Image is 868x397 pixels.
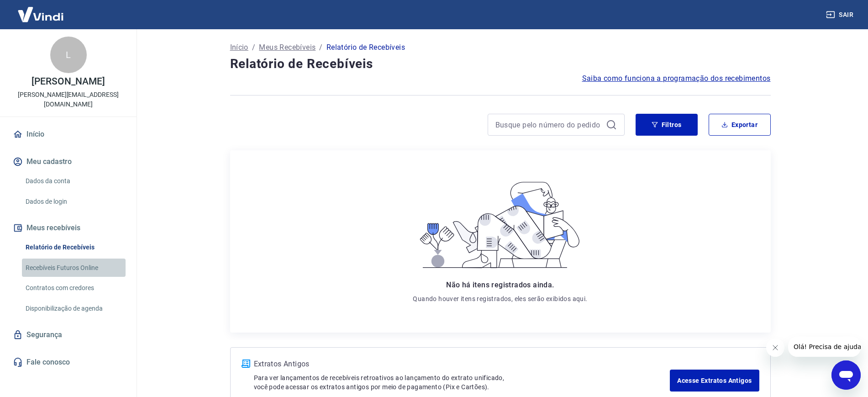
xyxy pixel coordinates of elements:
[824,6,857,23] button: Sair
[11,0,70,28] img: Vindi
[11,124,126,144] a: Início
[413,294,587,303] p: Quando houver itens registrados, eles serão exibidos aqui.
[11,218,126,238] button: Meus recebíveis
[230,42,248,53] a: Início
[326,42,405,53] p: Relatório de Recebíveis
[22,299,126,318] a: Disponibilização de agenda
[11,352,126,372] a: Fale conosco
[495,118,602,132] input: Busque pelo número do pedido
[22,259,126,277] a: Recebíveis Futuros Online
[50,37,87,73] div: L
[32,77,105,86] p: [PERSON_NAME]
[766,339,784,357] iframe: Fechar mensagem
[446,281,554,289] span: Não há itens registrados ainda.
[319,42,322,53] p: /
[22,279,126,297] a: Contratos com credores
[5,6,77,14] span: Olá! Precisa de ajuda?
[242,360,250,368] img: ícone
[22,238,126,257] a: Relatório de Recebíveis
[636,114,698,136] button: Filtros
[788,337,861,357] iframe: Mensagem da empresa
[7,90,129,109] p: [PERSON_NAME][EMAIL_ADDRESS][DOMAIN_NAME]
[670,370,759,392] a: Acesse Extratos Antigos
[230,55,771,73] h4: Relatório de Recebíveis
[831,360,861,390] iframe: Botão para abrir a janela de mensagens
[22,172,126,191] a: Dados da conta
[11,152,126,172] button: Meu cadastro
[259,42,316,53] a: Meus Recebíveis
[254,359,670,370] p: Extratos Antigos
[582,73,771,84] a: Saiba como funciona a programação dos recebimentos
[709,114,771,136] button: Exportar
[254,373,670,392] p: Para ver lançamentos de recebíveis retroativos ao lançamento do extrato unificado, você pode aces...
[22,192,126,211] a: Dados de login
[11,325,126,345] a: Segurança
[252,42,255,53] p: /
